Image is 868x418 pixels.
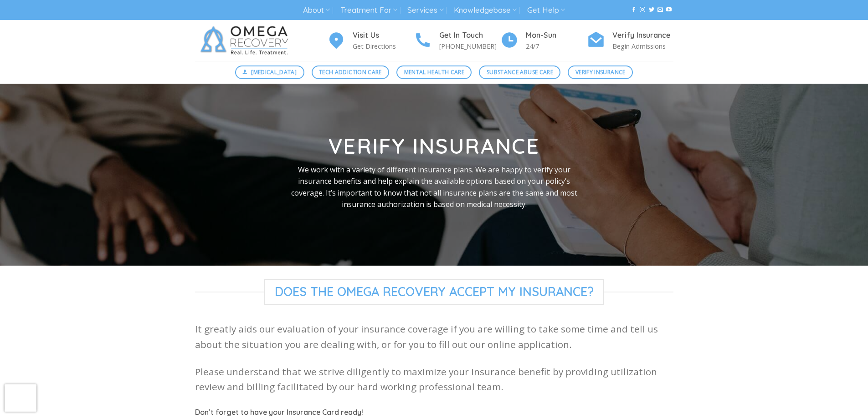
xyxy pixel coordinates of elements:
a: [MEDICAL_DATA] [235,65,304,79]
h4: Get In Touch [439,30,500,41]
p: [PHONE_NUMBER] [439,41,500,51]
a: About [303,2,330,19]
p: It greatly aids our evaluation of your insurance coverage if you are willing to take some time an... [195,322,673,352]
h4: Mon-Sun [526,30,587,41]
span: Does The Omega Recovery Accept My Insurance? [264,279,605,305]
a: Tech Addiction Care [312,65,390,79]
strong: Verify Insurance [329,133,539,159]
p: Get Directions [353,41,414,51]
a: Mental Health Care [396,65,472,79]
span: Verify Insurance [575,68,626,76]
a: Verify Insurance [568,65,633,79]
a: Follow on Twitter [649,7,654,13]
span: Substance Abuse Care [487,68,553,76]
a: Verify Insurance Begin Admissions [587,30,673,52]
a: Follow on YouTube [666,7,672,13]
a: Follow on Instagram [640,7,645,13]
img: Omega Recovery [195,20,298,61]
h4: Verify Insurance [612,30,673,41]
a: Follow on Facebook [631,7,637,13]
p: 24/7 [526,41,587,51]
a: Substance Abuse Care [479,65,560,79]
span: [MEDICAL_DATA] [251,68,297,76]
a: Get Help [527,2,565,19]
a: Services [407,2,443,19]
h4: Visit Us [353,30,414,41]
a: Get In Touch [PHONE_NUMBER] [414,30,500,52]
a: Send us an email [657,7,663,13]
p: Please understand that we strive diligently to maximize your insurance benefit by providing utili... [195,364,673,395]
p: Begin Admissions [612,41,673,51]
a: Knowledgebase [454,2,517,19]
a: Visit Us Get Directions [327,30,414,52]
a: Treatment For [340,2,397,19]
p: We work with a variety of different insurance plans. We are happy to verify your insurance benefi... [287,164,582,211]
span: Mental Health Care [404,68,464,76]
span: Tech Addiction Care [319,68,382,76]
